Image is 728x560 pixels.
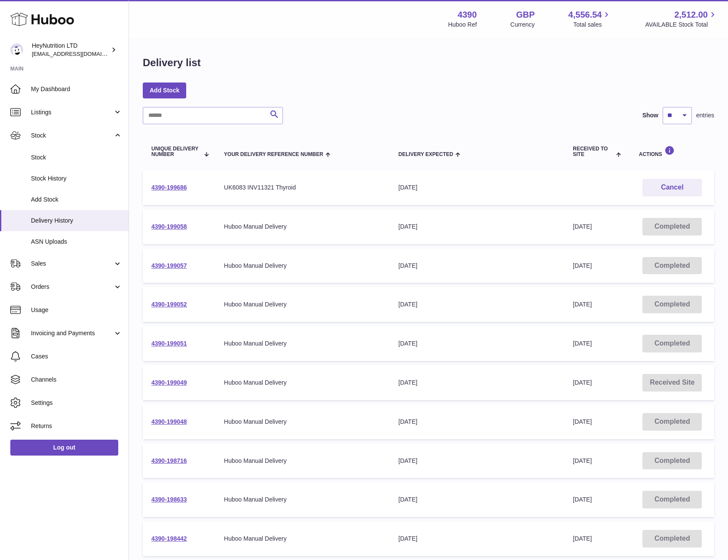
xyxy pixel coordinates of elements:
div: [DATE] [399,300,556,309]
span: My Dashboard [31,85,122,93]
div: [DATE] [399,496,556,504]
div: [DATE] [399,184,556,192]
span: Delivery History [31,217,122,225]
span: [DATE] [573,379,592,386]
span: Received to Site [573,146,614,157]
button: Cancel [642,179,702,196]
div: Huboo Manual Delivery [224,262,381,270]
div: [DATE] [399,262,556,270]
div: Huboo Manual Delivery [224,300,381,309]
div: Huboo Manual Delivery [224,223,381,231]
span: [DATE] [573,496,592,503]
a: 4390-199057 [151,262,187,269]
span: Returns [31,422,122,430]
div: [DATE] [399,379,556,387]
img: info@heynutrition.com [10,43,23,56]
span: Channels [31,376,122,384]
a: 4390-198633 [151,496,187,503]
a: 4390-198442 [151,535,187,542]
span: Orders [31,283,113,291]
div: Huboo Manual Delivery [224,418,381,426]
div: [DATE] [399,418,556,426]
div: Currency [510,21,535,29]
span: Usage [31,306,122,314]
strong: 4390 [458,9,477,21]
span: AVAILABLE Stock Total [645,21,718,29]
span: 2,512.00 [674,9,708,21]
span: [DATE] [573,223,592,230]
a: 4390-199686 [151,184,187,191]
div: [DATE] [399,535,556,543]
span: [DATE] [573,340,592,347]
div: [DATE] [399,457,556,465]
span: Total sales [573,21,611,29]
span: Add Stock [31,196,122,204]
span: Your Delivery Reference Number [224,152,323,157]
span: [DATE] [573,301,592,308]
div: Huboo Manual Delivery [224,457,381,465]
span: Unique Delivery Number [151,146,200,157]
span: [DATE] [573,418,592,425]
span: entries [696,111,714,119]
span: [DATE] [573,262,592,269]
span: Stock [31,153,122,162]
span: [EMAIL_ADDRESS][DOMAIN_NAME] [32,50,126,57]
div: HeyNutrition LTD [32,42,109,58]
a: 4390-199049 [151,379,187,386]
div: Actions [639,146,706,157]
a: 4390-198716 [151,457,187,464]
span: 4,556.54 [568,9,602,21]
div: UK6083 INV11321 Thyroid [224,184,381,192]
a: 4390-199048 [151,418,187,425]
span: Stock History [31,174,122,183]
label: Show [642,111,658,119]
div: Huboo Manual Delivery [224,379,381,387]
div: [DATE] [399,223,556,231]
span: [DATE] [573,535,592,542]
div: Huboo Manual Delivery [224,340,381,348]
span: Listings [31,108,113,116]
a: 4390-199052 [151,301,187,308]
span: Cases [31,352,122,361]
strong: GBP [516,9,534,21]
div: Huboo Ref [448,21,477,29]
h1: Delivery list [143,56,201,70]
a: 2,512.00 AVAILABLE Stock Total [645,9,718,29]
div: [DATE] [399,340,556,348]
span: Delivery Expected [399,152,453,157]
span: Invoicing and Payments [31,329,113,337]
a: 4,556.54 Total sales [568,9,612,29]
div: Huboo Manual Delivery [224,535,381,543]
span: Settings [31,399,122,407]
a: 4390-199058 [151,223,187,230]
a: Log out [10,440,118,455]
span: Stock [31,132,113,140]
div: Huboo Manual Delivery [224,496,381,504]
span: [DATE] [573,457,592,464]
a: Add Stock [143,83,186,98]
a: 4390-199051 [151,340,187,347]
span: ASN Uploads [31,238,122,246]
span: Sales [31,260,113,268]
